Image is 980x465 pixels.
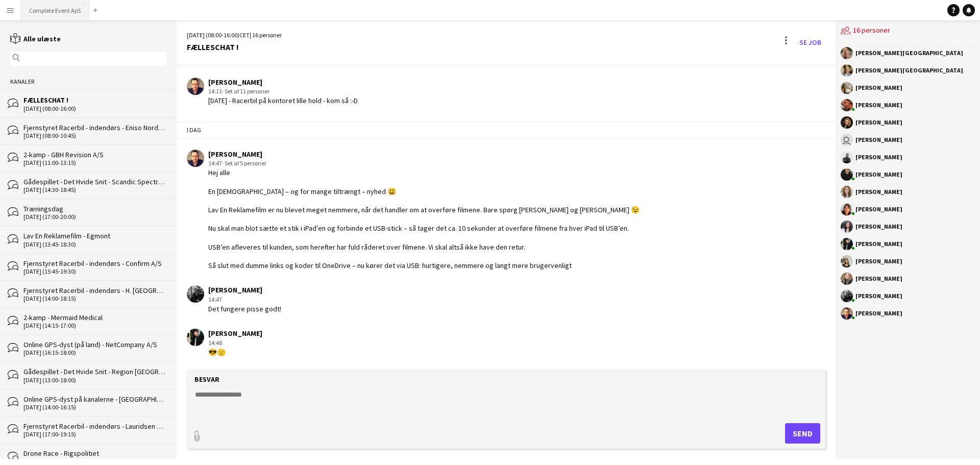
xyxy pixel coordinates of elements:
div: [PERSON_NAME] [855,206,902,212]
div: [DATE] (14:30-18:45) [23,186,166,193]
div: 2-kamp - GBH Revision A/S [23,150,166,159]
div: [DATE] (14:15-17:00) [23,322,166,329]
div: 2-kamp - Mermaid Medical [23,313,166,322]
div: 14:48 [208,338,262,348]
div: [PERSON_NAME] [855,137,902,143]
div: [DATE] (13:45-18:30) [23,241,166,248]
a: Alle ulæste [10,34,61,43]
div: [PERSON_NAME] [855,258,902,264]
div: 😎🫡 [208,348,262,357]
div: [PERSON_NAME] [855,119,902,126]
div: [PERSON_NAME] [208,78,358,87]
div: 14:47 [208,159,640,168]
div: [PERSON_NAME] [208,285,281,295]
div: [DATE] (08:00-16:00) [23,105,166,112]
div: Fjernstyret Racerbil - indendørs - H. [GEOGRAPHIC_DATA] A/S [23,286,166,295]
div: 16 personer [841,20,975,42]
div: [PERSON_NAME] [855,224,902,230]
button: Complete Event ApS [21,1,89,20]
div: FÆLLESCHAT ! [23,95,166,105]
div: Drone Race - Rigspolitiet [23,449,166,458]
div: [DATE] (14:00-18:15) [23,295,166,302]
div: FÆLLESCHAT ! [187,42,282,52]
div: [PERSON_NAME] [855,293,902,299]
div: Hej alle En [DEMOGRAPHIC_DATA] – og for mange tiltrængt – nyhed 😃 Lav En Reklamefilm er nu blevet... [208,168,640,270]
div: [PERSON_NAME] [208,150,640,159]
div: [DATE] (17:00-19:15) [23,431,166,438]
div: Træningsdag [23,204,166,213]
div: Online GPS-dyst på kanalerne - [GEOGRAPHIC_DATA] [23,395,166,404]
div: [DATE] (15:45-19:30) [23,268,166,275]
span: CET [239,31,250,39]
label: Besvar [194,375,219,384]
div: [PERSON_NAME] [855,154,902,160]
div: [DATE] - Racerbil på kontoret lille hold - kom så :-D [208,96,358,105]
div: Det fungere pisse godt! [208,304,281,313]
div: Lav En Reklamefilm - Egmont [23,231,166,240]
div: 14:47 [208,295,281,304]
div: Online GPS-dyst (på land) - NetCompany A/S [23,340,166,349]
div: [PERSON_NAME] [855,189,902,195]
div: [DATE] (13:00-18:00) [23,377,166,384]
div: [PERSON_NAME] [855,276,902,282]
div: Fjernstyret Racerbil - indendørs - Eniso Nordic ApS [23,123,166,132]
div: [PERSON_NAME] [208,329,262,338]
div: [PERSON_NAME] [855,241,902,247]
div: Gådespillet - Det Hvide Snit - Scandic Spectrum [23,177,166,186]
a: Se Job [795,34,825,51]
div: [PERSON_NAME][GEOGRAPHIC_DATA] [855,67,963,74]
button: Send [785,423,820,444]
div: [DATE] (11:45-15:15) [23,458,166,465]
div: [DATE] (17:00-20:00) [23,213,166,221]
div: [PERSON_NAME] [855,310,902,316]
div: [PERSON_NAME] [855,102,902,108]
div: 14:11 [208,87,358,96]
span: · Set af 11 personer [222,87,269,95]
div: [DATE] (11:00-13:15) [23,159,166,166]
div: Fjernstyret Racerbil - indendørs - Lauridsen Handel & Import [23,422,166,431]
div: [DATE] (14:00-16:15) [23,404,166,411]
div: [PERSON_NAME] [855,85,902,91]
span: · Set af 5 personer [222,159,266,167]
div: Fjernstyret Racerbil - indendørs - Confirm A/S [23,259,166,268]
div: I dag [177,121,836,139]
div: [PERSON_NAME][GEOGRAPHIC_DATA] [855,50,963,56]
div: [DATE] (08:00-16:00) | 16 personer [187,31,282,40]
div: [PERSON_NAME] [855,172,902,178]
div: Gådespillet - Det Hvide Snit - Region [GEOGRAPHIC_DATA] - CIMT - Digital Regulering [23,367,166,376]
div: [DATE] (16:15-18:00) [23,349,166,356]
div: [DATE] (08:00-10:45) [23,132,166,139]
